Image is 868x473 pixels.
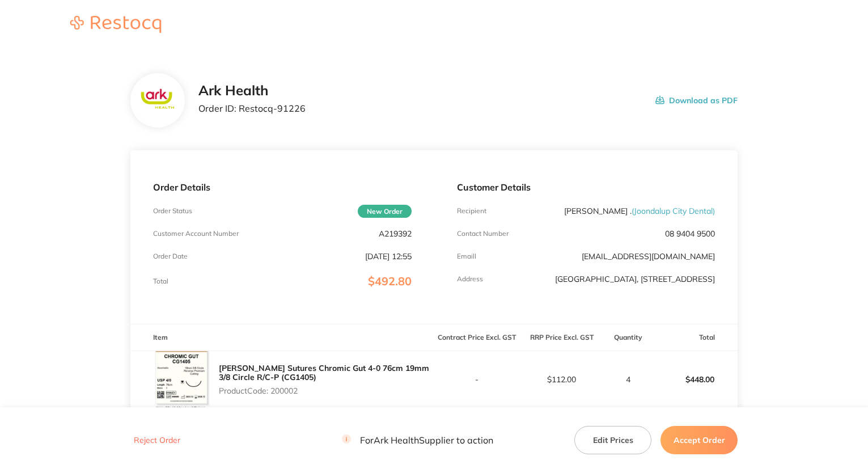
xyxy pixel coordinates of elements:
[653,324,738,351] th: Total
[665,229,715,238] p: 08 9404 9500
[153,252,188,260] p: Order Date
[632,206,715,216] span: ( Joondalup City Dental )
[219,386,434,395] p: Product Code: 200002
[564,206,715,216] p: [PERSON_NAME] .
[653,366,737,393] p: $448.00
[660,426,738,454] button: Accept Order
[457,207,486,215] p: Recipient
[59,16,172,33] img: Restocq logo
[434,324,519,351] th: Contract Price Excl. GST
[519,324,604,351] th: RRP Price Excl. GST
[457,230,509,238] p: Contact Number
[365,252,412,261] p: [DATE] 12:55
[520,375,604,384] p: $112.00
[153,277,168,285] p: Total
[368,274,412,288] span: $492.80
[555,274,715,284] p: [GEOGRAPHIC_DATA], [STREET_ADDRESS]
[457,275,483,283] p: Address
[153,230,239,238] p: Customer Account Number
[358,205,412,218] span: New Order
[59,16,172,35] a: Restocq logo
[153,182,412,192] p: Order Details
[139,87,176,113] img: c3FhZTAyaA
[457,252,476,260] p: Emaill
[604,324,653,351] th: Quantity
[342,435,493,446] p: For Ark Health Supplier to action
[153,351,210,408] img: dDU5bmVlMg
[435,375,519,384] p: -
[198,83,306,99] h2: Ark Health
[379,229,412,238] p: A219392
[198,103,306,113] p: Order ID: Restocq- 91226
[219,363,429,382] a: [PERSON_NAME] Sutures Chromic Gut 4-0 76cm 19mm 3/8 Circle R/C-P (CG1405)
[457,182,715,192] p: Customer Details
[153,207,192,215] p: Order Status
[582,251,715,261] a: [EMAIL_ADDRESS][DOMAIN_NAME]
[130,436,184,446] button: Reject Order
[574,426,651,454] button: Edit Prices
[130,324,434,351] th: Item
[605,375,653,384] p: 4
[655,83,738,118] button: Download as PDF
